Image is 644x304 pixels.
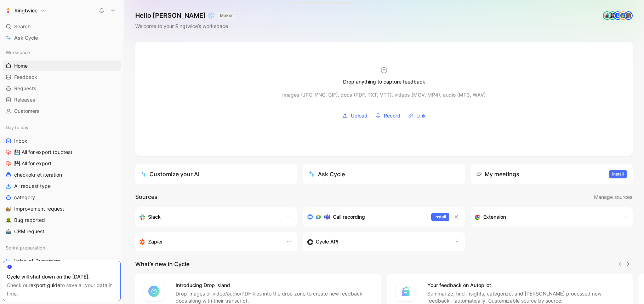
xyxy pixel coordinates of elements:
span: Customers [14,108,40,115]
a: 🤖CRM request [3,226,121,237]
button: Manage sources [594,193,633,202]
div: Sprint preparationVoice-of-CustomersPlan in the sprint♟️Candidate for next sprint🤖Grooming [3,242,121,300]
div: Check our to save all your data in time. [7,281,117,298]
a: Voice-of-Customers [3,256,121,266]
div: Ask Cycle [309,170,345,178]
div: Images (JPG, PNG, GIF), docs (PDF, TXT, VTT), videos (MOV, MP4), audio (MP3, WAV) [282,91,486,99]
img: Ringtwice [5,7,12,14]
h3: Call recording [333,213,365,221]
span: Requests [14,85,36,92]
a: checkokr et iteration [3,170,121,180]
button: 🤖 [4,227,13,236]
span: Workspace [6,49,30,56]
a: 🐌Improvement request [3,203,121,214]
img: 🪲 [6,217,11,223]
div: Sync your customers, send feedback and get updates in Slack [139,213,279,221]
div: Cycle will shut down on the [DATE]. [7,273,117,281]
a: 💾 All for export [3,158,121,169]
a: Customers [3,106,121,116]
h3: Extension [483,213,506,221]
img: 🐌 [6,206,11,212]
div: Customize your AI [141,170,199,178]
div: Day to dayInbox💾 All for export (quotes)💾 All for exportcheckokr et iterationAll request typecate... [3,122,121,237]
button: 🐌 [4,205,13,213]
div: Day to day [3,122,121,133]
span: All request type [14,183,51,190]
h2: What’s new in Cycle [135,260,189,268]
button: MAKER [218,12,235,19]
span: Upload [351,111,367,120]
span: Link [416,111,426,120]
div: Capture feedback from thousands of sources with Zapier (survey results, recordings, sheets, etc). [139,237,279,246]
span: Bug reported [14,217,45,224]
a: Inbox [3,136,121,146]
a: category [3,192,121,203]
span: category [14,194,35,201]
button: Install [431,213,449,221]
span: Voice-of-Customers [14,258,60,265]
a: Home [3,61,121,71]
h3: Cycle API [316,237,338,246]
a: 💾 All for export (quotes) [3,147,121,157]
h4: Introducing Drop island [176,281,373,289]
div: Search [3,21,121,32]
img: 🤖 [6,229,11,234]
a: All request type [3,181,121,191]
a: 🪲Bug reported [3,215,121,225]
button: Ask Cycle [303,164,465,184]
span: 💾 All for export [14,160,51,167]
span: Install [434,213,446,220]
span: Feedback [14,74,37,81]
img: avatar [620,12,627,19]
span: Home [14,62,28,69]
div: Workspace [3,47,121,58]
span: Releases [14,96,35,103]
div: Drop anything to capture feedback [343,78,425,86]
h1: Ringtwice [15,7,38,14]
div: My meetings [476,170,519,178]
img: avatar [625,12,632,19]
span: Inbox [14,137,27,144]
span: Sprint preparation [6,244,45,251]
span: Ask Cycle [14,34,38,42]
a: export guide [30,282,60,288]
div: Capture feedback from anywhere on the web [475,213,614,221]
a: Feedback [3,72,121,82]
a: Ask Cycle [3,33,121,43]
span: Improvement request [14,205,64,212]
div: Sprint preparation [3,242,121,253]
h2: Sources [135,193,158,202]
span: Manage sources [594,193,632,201]
h3: Zapier [148,237,163,246]
img: avatar [609,12,616,19]
button: Install [609,170,627,178]
button: Upload [340,110,370,121]
a: Requests [3,83,121,94]
a: Customize your AI [135,164,297,184]
div: S [614,12,621,19]
button: RingtwiceRingtwice [3,6,47,16]
span: checkokr et iteration [14,171,62,178]
button: Link [406,110,428,121]
span: Install [612,171,624,178]
span: Record [384,111,400,120]
h3: Slack [148,213,161,221]
img: avatar [604,12,611,19]
h1: Hello [PERSON_NAME] ❄️ [135,11,235,20]
span: Day to day [6,124,28,131]
span: Search [14,22,30,31]
button: Record [373,110,403,121]
div: Welcome to your Ringtwice’s workspace [135,22,235,30]
div: Record & transcribe meetings from Zoom, Meet & Teams. [307,213,426,221]
span: CRM request [14,228,44,235]
h4: Your feedback on Autopilot [427,281,625,289]
button: 🪲 [4,216,13,224]
div: Sync customers & send feedback from custom sources. Get inspired by our favorite use case [307,237,447,246]
span: 💾 All for export (quotes) [14,149,72,156]
a: Releases [3,94,121,105]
